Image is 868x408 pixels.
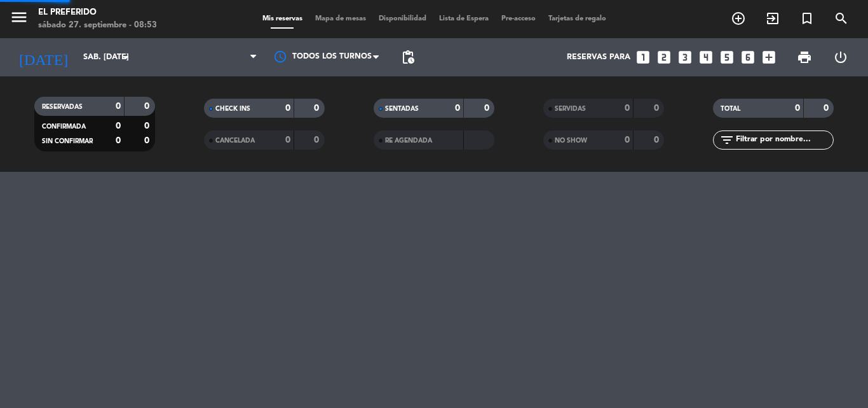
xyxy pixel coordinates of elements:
[144,122,152,130] strong: 0
[256,15,309,22] span: Mis reservas
[38,19,157,32] div: sábado 27. septiembre - 08:53
[799,11,815,26] i: turned_in_not
[740,49,756,66] i: looks_6
[698,49,714,66] i: looks_4
[495,15,542,22] span: Pre-acceso
[654,104,661,113] strong: 0
[314,104,322,113] strong: 0
[567,53,630,62] span: Reservas para
[10,43,77,71] i: [DATE]
[10,8,29,31] button: menu
[542,15,613,22] span: Tarjetas de regalo
[42,138,93,144] span: SIN CONFIRMAR
[385,137,432,144] span: RE AGENDADA
[797,50,812,65] span: print
[834,11,849,26] i: search
[455,104,460,113] strong: 0
[625,104,630,113] strong: 0
[144,136,152,145] strong: 0
[116,102,121,111] strong: 0
[719,132,735,148] i: filter_list
[116,122,121,130] strong: 0
[38,6,157,19] div: El Preferido
[42,104,83,110] span: RESERVADAS
[42,123,86,130] span: CONFIRMADA
[10,8,29,27] i: menu
[721,106,740,112] span: TOTAL
[765,11,780,26] i: exit_to_app
[309,15,372,22] span: Mapa de mesas
[555,106,586,112] span: SERVIDAS
[118,50,133,65] i: arrow_drop_down
[314,136,322,144] strong: 0
[677,49,693,66] i: looks_3
[400,50,416,65] span: pending_actions
[285,136,290,144] strong: 0
[656,49,672,66] i: looks_two
[215,106,250,112] span: CHECK INS
[372,15,433,22] span: Disponibilidad
[555,137,587,144] span: NO SHOW
[719,49,735,66] i: looks_5
[761,49,777,66] i: add_box
[735,133,833,147] input: Filtrar por nombre...
[385,106,419,112] span: SENTADAS
[822,38,858,76] div: LOG OUT
[484,104,492,113] strong: 0
[215,137,255,144] span: CANCELADA
[731,11,746,26] i: add_circle_outline
[116,136,121,145] strong: 0
[433,15,495,22] span: Lista de Espera
[795,104,800,113] strong: 0
[833,50,848,65] i: power_settings_new
[635,49,651,66] i: looks_one
[625,136,630,144] strong: 0
[285,104,290,113] strong: 0
[824,104,831,113] strong: 0
[144,102,152,111] strong: 0
[654,136,661,144] strong: 0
